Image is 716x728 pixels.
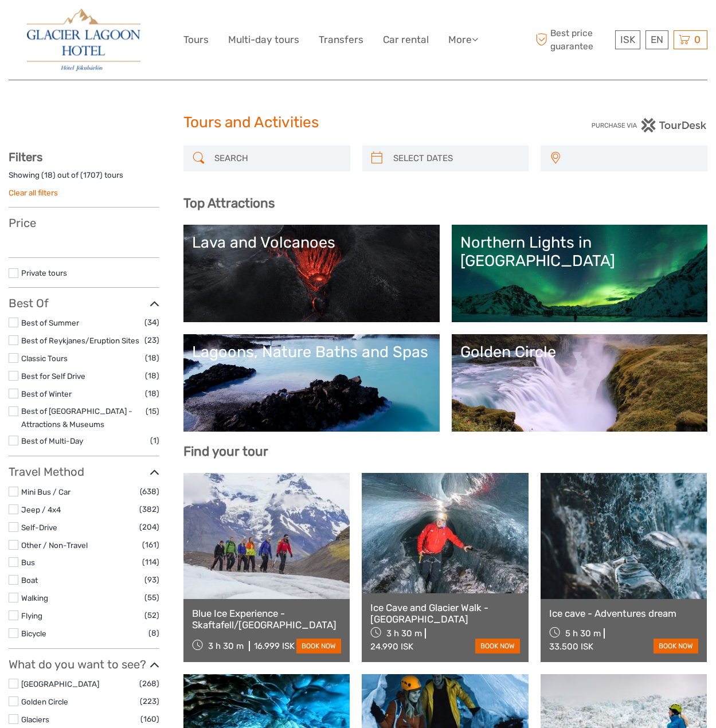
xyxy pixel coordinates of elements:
a: More [448,32,478,48]
strong: Filters [9,150,42,164]
a: Glaciers [21,715,49,724]
a: Bicycle [21,629,46,638]
span: ISK [620,34,635,45]
span: (638) [140,485,159,498]
span: (204) [139,520,159,534]
label: 1707 [83,170,100,181]
a: [GEOGRAPHIC_DATA] [21,679,99,688]
b: Top Attractions [183,195,275,211]
h3: Travel Method [9,465,159,479]
img: 2790-86ba44ba-e5e5-4a53-8ab7-28051417b7bc_logo_big.jpg [27,9,140,71]
h1: Tours and Activities [183,113,533,132]
a: Best of [GEOGRAPHIC_DATA] - Attractions & Museums [21,406,132,429]
span: 3 h 30 m [386,628,422,639]
h3: What do you want to see? [9,657,159,671]
a: Walking [21,593,48,602]
a: Multi-day tours [228,32,299,48]
a: Ice cave - Adventures dream [549,608,698,619]
a: Ice Cave and Glacier Walk - [GEOGRAPHIC_DATA] [370,602,519,625]
span: 5 h 30 m [565,628,601,639]
b: Find your tour [183,444,268,459]
a: Transfers [319,32,363,48]
span: (160) [140,713,159,726]
input: SELECT DATES [389,148,523,169]
a: Flying [21,611,42,620]
span: (161) [142,538,159,551]
div: EN [645,30,668,49]
a: Boat [21,576,38,585]
div: Northern Lights in [GEOGRAPHIC_DATA] [460,233,699,271]
span: (1) [150,434,159,447]
div: 33.500 ISK [549,641,593,652]
span: 3 h 30 m [208,641,244,651]
span: (18) [145,351,159,365]
a: book now [475,639,520,653]
a: Lagoons, Nature Baths and Spas [192,343,431,423]
a: book now [296,639,341,653]
div: Showing ( ) out of ( ) tours [9,170,159,187]
span: (114) [142,555,159,569]
a: Tours [183,32,209,48]
h3: Best Of [9,296,159,310]
span: 0 [692,34,702,45]
a: Best for Self Drive [21,371,85,381]
a: Self-Drive [21,523,57,532]
a: Bus [21,558,35,567]
span: (8) [148,627,159,640]
a: Golden Circle [21,697,68,706]
div: Lava and Volcanoes [192,233,431,252]
a: Blue Ice Experience - Skaftafell/[GEOGRAPHIC_DATA] [192,608,341,631]
span: (15) [146,405,159,418]
span: (18) [145,369,159,382]
a: Other / Non-Travel [21,541,88,550]
span: (93) [144,573,159,586]
div: 24.990 ISK [370,641,413,652]
span: (223) [140,695,159,708]
a: Clear all filters [9,188,58,197]
a: Car rental [383,32,429,48]
a: Best of Winter [21,389,72,398]
a: Mini Bus / Car [21,487,71,496]
span: (268) [139,677,159,690]
span: (382) [139,503,159,516]
span: (23) [144,334,159,347]
span: (55) [144,591,159,604]
label: 18 [44,170,53,181]
span: (52) [144,609,159,622]
a: book now [654,639,698,653]
input: SEARCH [210,148,345,169]
a: Jeep / 4x4 [21,505,61,514]
div: Golden Circle [460,343,699,361]
div: Lagoons, Nature Baths and Spas [192,343,431,361]
a: Private tours [21,268,67,277]
a: Northern Lights in [GEOGRAPHIC_DATA] [460,233,699,314]
a: Classic Tours [21,354,68,363]
img: PurchaseViaTourDesk.png [591,118,707,132]
span: (34) [144,316,159,329]
div: 16.999 ISK [254,641,295,651]
a: Best of Reykjanes/Eruption Sites [21,336,139,345]
a: Best of Summer [21,318,79,327]
a: Golden Circle [460,343,699,423]
h3: Price [9,216,159,230]
span: (18) [145,387,159,400]
a: Lava and Volcanoes [192,233,431,314]
a: Best of Multi-Day [21,436,83,445]
span: Best price guarantee [533,27,612,52]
